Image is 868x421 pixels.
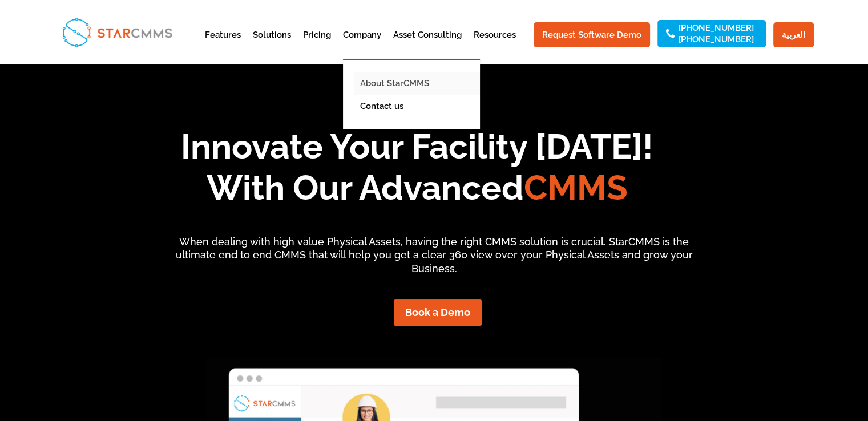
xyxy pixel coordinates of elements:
a: Pricing [303,31,331,59]
a: Features [205,31,241,59]
a: Request Software Demo [534,22,650,47]
h1: Innovate Your Facility [DATE]! With Our Advanced [21,126,813,214]
p: When dealing with high value Physical Assets, having the right CMMS solution is crucial. StarCMMS... [165,235,703,276]
iframe: Chat Widget [678,298,868,421]
a: Contact us [354,95,486,118]
a: [PHONE_NUMBER] [679,35,754,43]
a: Book a Demo [394,299,482,325]
img: StarCMMS [57,13,177,52]
span: CMMS [524,168,628,208]
a: About StarCMMS [354,72,486,95]
a: Resources [474,31,516,59]
a: Asset Consulting [393,31,462,59]
a: [PHONE_NUMBER] [679,24,754,32]
a: Company [343,31,381,59]
a: العربية [773,22,814,47]
a: Solutions [253,31,291,59]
